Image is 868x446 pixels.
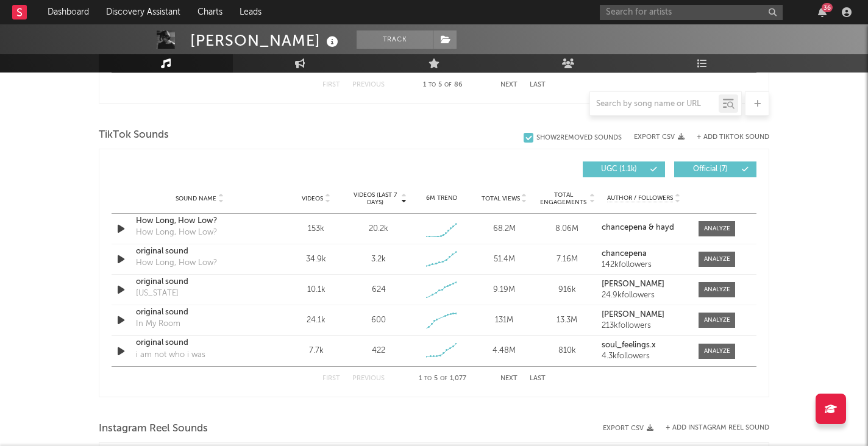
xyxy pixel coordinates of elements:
[136,215,263,227] a: How Long, How Low?
[602,224,686,232] a: chancepena & hayd
[590,99,719,109] input: Search by song name or URL
[602,250,686,258] a: chancepena
[424,376,432,381] span: to
[482,195,520,202] span: Total Views
[429,82,436,88] span: to
[372,345,385,357] div: 422
[444,82,452,88] span: of
[602,341,656,349] strong: soul_feelings.x
[288,284,344,296] div: 10.1k
[372,284,386,296] div: 624
[634,133,685,141] button: Export CSV
[136,318,180,330] div: In My Room
[530,375,546,382] button: Last
[136,227,217,239] div: How Long, How Low?
[99,128,169,143] span: TikTok Sounds
[136,337,263,349] a: original sound
[602,341,686,350] a: soul_feelings.x
[602,352,686,361] div: 4.3k followers
[602,280,686,289] a: [PERSON_NAME]
[440,376,447,381] span: of
[602,261,686,269] div: 142k followers
[539,253,596,266] div: 7.16M
[136,276,263,288] a: original sound
[602,311,664,319] strong: [PERSON_NAME]
[136,349,205,361] div: i am not who i was
[602,311,686,319] a: [PERSON_NAME]
[539,284,596,296] div: 916k
[530,82,546,88] button: Last
[539,223,596,235] div: 8.06M
[607,194,673,202] span: Author / Followers
[536,134,622,142] div: Show 2 Removed Sounds
[136,288,179,300] div: [US_STATE]
[136,306,263,319] a: original sound
[352,375,385,382] button: Previous
[583,161,665,177] button: UGC(1.1k)
[476,314,533,327] div: 131M
[371,314,386,327] div: 600
[500,375,518,382] button: Next
[602,322,686,330] div: 213k followers
[288,314,344,327] div: 24.1k
[99,422,208,436] span: Instagram Reel Sounds
[674,161,756,177] button: Official(7)
[653,425,769,431] div: + Add Instagram Reel Sound
[322,82,340,88] button: First
[697,134,769,141] button: + Add TikTok Sound
[288,253,344,266] div: 34.9k
[371,253,386,266] div: 3.2k
[682,166,738,173] span: Official ( 7 )
[500,82,518,88] button: Next
[600,5,783,20] input: Search for artists
[539,345,596,357] div: 810k
[602,250,647,258] strong: chancepena
[603,425,653,432] button: Export CSV
[666,425,769,431] button: + Add Instagram Reel Sound
[539,314,596,327] div: 13.3M
[822,3,833,12] div: 36
[288,345,344,357] div: 7.7k
[409,372,476,386] div: 1 5 1,077
[409,78,476,93] div: 1 5 86
[322,375,340,382] button: First
[352,82,385,88] button: Previous
[591,166,647,173] span: UGC ( 1.1k )
[602,280,664,288] strong: [PERSON_NAME]
[190,30,341,51] div: [PERSON_NAME]
[176,195,216,202] span: Sound Name
[136,257,217,269] div: How Long, How Low?
[288,223,344,235] div: 153k
[302,195,323,202] span: Videos
[350,191,400,206] span: Videos (last 7 days)
[685,134,769,141] button: + Add TikTok Sound
[413,194,470,203] div: 6M Trend
[476,345,533,357] div: 4.48M
[476,253,533,266] div: 51.4M
[818,7,827,17] button: 36
[476,223,533,235] div: 68.2M
[539,191,588,206] span: Total Engagements
[357,30,433,49] button: Track
[602,224,674,232] strong: chancepena & hayd
[136,246,263,258] a: original sound
[476,284,533,296] div: 9.19M
[602,291,686,300] div: 24.9k followers
[369,223,388,235] div: 20.2k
